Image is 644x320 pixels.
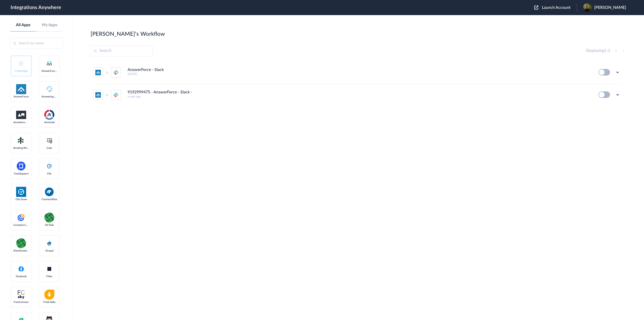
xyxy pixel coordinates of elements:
img: e342a663-7b1d-4387-b497-4ed88548d0b3.jpeg [583,3,592,12]
img: aww.png [16,111,26,119]
span: DS Task [42,224,57,227]
img: af-app-logo.svg [16,84,26,94]
span: FranConnect [13,301,29,304]
span: ChatSupport [13,172,29,175]
h2: [PERSON_NAME]'s Workflow [91,31,165,37]
span: 1 [604,49,607,53]
span: Constant Contact [13,224,29,227]
img: answerconnect-logo.svg [46,60,52,66]
img: distributedSource.png [16,238,26,248]
img: facebook-logo.svg [18,266,24,272]
span: Fresh Sales [42,301,57,304]
h4: 9192999475 - AnswerForce - Slack - [128,90,192,95]
img: cash-logo.svg [46,137,53,144]
img: clio-logo.svg [46,163,52,169]
button: Launch Account [534,5,577,10]
input: Search by name [10,38,63,49]
span: AnswerForce [13,95,29,98]
img: constant-contact.svg [16,212,26,223]
span: Autotask [42,121,57,124]
img: freshsales.png [44,290,54,300]
a: All Apps [10,23,36,27]
img: launch-acct-icon.svg [534,6,538,10]
span: Distributed Source [13,249,29,252]
img: chatsupport-icon.svg [16,161,26,171]
input: Search [91,45,153,56]
img: autotask.png [44,110,54,120]
h1: Integrations Anywhere [11,5,61,11]
span: Drupal [42,249,57,252]
h4: Displaying - [586,48,610,53]
span: [PERSON_NAME] [594,5,626,10]
img: Setmore_Logo.svg [16,136,26,145]
h4: AnswerForce - Slack [128,67,164,72]
span: Answering Service [42,95,57,98]
span: Filter [42,275,57,278]
span: ConnectWise [42,198,57,201]
span: Facebook [13,275,29,278]
span: Clio Grow [13,198,29,201]
img: Answering_service.png [44,84,54,94]
span: Create App [13,69,29,73]
a: My Apps [36,23,63,27]
h5: a year ago [128,95,592,98]
span: 2 [608,49,610,53]
span: AnswerConnect [42,69,57,73]
img: connectwise.png [44,187,54,197]
span: Anywhere Works [13,121,29,124]
img: Clio.jpg [16,187,26,197]
img: FranConnect.png [16,290,26,300]
img: add-icon.svg [19,61,23,66]
span: Booking Widget [13,147,29,150]
h5: [DATE] [128,72,592,76]
span: Clio [42,172,57,175]
img: distributedSource.png [44,212,54,223]
img: filter.png [44,265,54,273]
span: Launch Account [542,6,571,10]
span: Cash [42,147,57,150]
img: drupal-logo.svg [46,240,52,246]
